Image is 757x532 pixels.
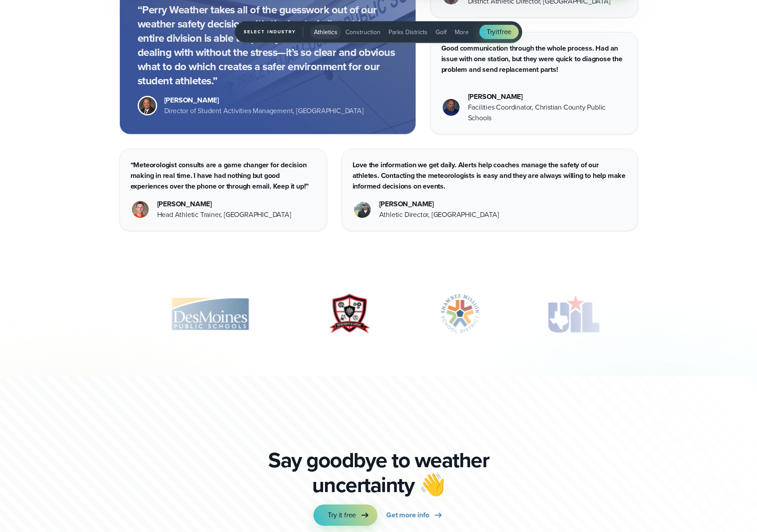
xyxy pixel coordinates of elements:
[436,28,447,37] span: Golf
[468,102,627,123] div: Facilities Coordinator, Christian County Public Schools
[379,209,499,220] div: Athletic Director, [GEOGRAPHIC_DATA]
[480,25,519,39] a: Tryitfree
[345,28,380,37] span: Construction
[468,91,627,102] div: [PERSON_NAME]
[495,27,499,37] span: it
[132,201,149,218] img: Wartburg College Headshot
[386,504,443,526] a: Get more info
[131,160,316,192] p: “Meteorologist consults are a game changer for decision making in real time. I have had nothing b...
[353,160,627,192] p: Love the information we get daily. Alerts help coaches manage the safety of our athletes. Contact...
[164,95,364,106] div: [PERSON_NAME]
[313,504,377,526] a: Try it free
[314,28,337,37] span: Athletics
[443,99,460,116] img: Christian County Public Schools Headshot
[427,292,495,336] div: 8 of 10
[138,3,398,88] p: “Perry Weather takes all of the guesswork out of our weather safety decisions. It’s the best of a...
[538,292,609,336] img: UIL.svg
[119,292,638,340] div: slideshow
[354,201,371,218] img: Cathedral High School Headshot
[388,28,428,37] span: Parks Districts
[157,199,291,209] div: [PERSON_NAME]
[342,25,384,39] button: Construction
[244,27,303,37] span: Select Industry
[487,27,511,37] span: Try free
[147,292,273,336] img: Des-Moines-Public-Schools.svg
[147,292,273,336] div: 6 of 10
[451,25,472,39] button: More
[164,106,364,116] div: Director of Student Activities Management, [GEOGRAPHIC_DATA]
[379,199,499,209] div: [PERSON_NAME]
[157,209,291,220] div: Head Athletic Trainer, [GEOGRAPHIC_DATA]
[455,28,469,37] span: More
[310,25,341,39] button: Athletics
[265,448,492,497] p: Say goodbye to weather uncertainty 👋
[538,292,609,336] div: 9 of 10
[441,43,627,75] p: Good communication through the whole process. Had an issue with one station, but they were quick ...
[328,510,356,520] span: Try it free
[315,292,384,336] div: 7 of 10
[385,25,431,39] button: Parks Districts
[386,510,429,520] span: Get more info
[432,25,450,39] button: Golf
[427,292,495,336] img: Shawnee-Mission-Public-Schools.svg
